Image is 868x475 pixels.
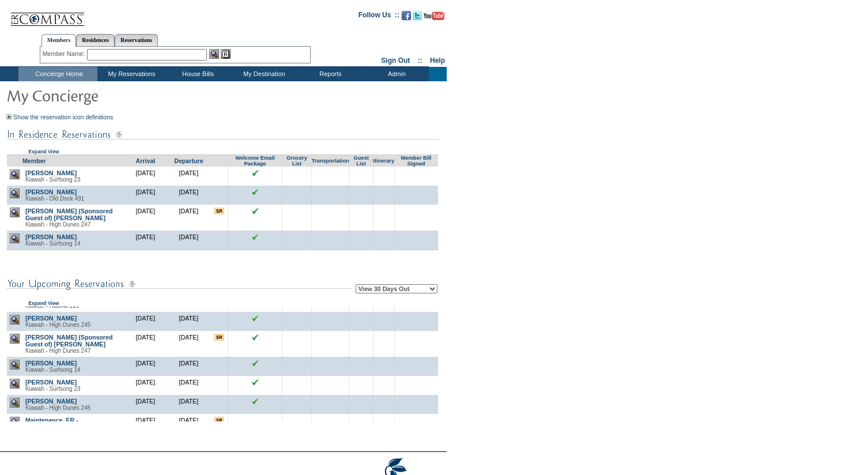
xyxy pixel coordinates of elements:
img: view [10,398,20,408]
td: Follow Us :: [358,10,399,24]
img: blank.gif [330,334,331,334]
a: Become our fan on Facebook [402,14,411,21]
img: blank.gif [416,315,417,315]
a: [PERSON_NAME] (Sponsored Guest of) [PERSON_NAME] [25,208,113,221]
a: Transportation [311,158,349,164]
td: [DATE] [124,414,167,433]
img: blank.gif [416,417,417,417]
img: blank.gif [416,360,417,360]
a: Follow us on Twitter [413,14,422,21]
img: view [10,334,20,344]
a: Show the reservation icon definitions [13,114,114,120]
img: blank.gif [361,233,361,234]
img: chkSmaller.gif [252,315,259,322]
img: Follow us on Twitter [413,11,422,20]
img: view [10,360,20,370]
input: There are special requests for this reservation! [214,334,224,341]
a: [PERSON_NAME] [25,379,77,386]
img: Become our fan on Facebook [402,11,411,20]
span: Kiawah - Surfsong 14 [25,240,81,247]
span: :: [418,56,422,65]
a: Departure [174,157,203,164]
img: blank.gif [330,379,331,379]
input: There are special requests for this reservation! [214,208,224,214]
img: chkSmaller.gif [252,334,259,341]
img: chkSmaller.gif [252,208,259,214]
td: [DATE] [124,357,167,376]
img: chkSmaller.gif [252,379,259,386]
a: [PERSON_NAME] [25,189,77,195]
a: Expand View [28,300,59,306]
td: [DATE] [167,414,210,433]
td: [DATE] [124,186,167,205]
div: Member Name: [43,49,87,59]
img: blank.gif [297,334,297,334]
img: Compass Home [10,3,85,27]
span: Kiawah - High Dunes 245 [25,405,90,411]
img: subTtlConUpcomingReservatio.gif [6,277,352,291]
img: blank.gif [361,315,361,315]
span: Kiawah - High Dunes 245 [25,322,90,328]
td: [DATE] [124,231,167,250]
a: Expand View [28,149,59,154]
a: Grocery List [286,155,307,167]
input: There are special requests for this reservation! [214,417,224,424]
img: blank.gif [330,208,331,208]
img: blank.gif [416,189,417,189]
a: Help [430,56,445,65]
img: view [10,233,20,243]
img: blank.gif [361,360,361,360]
span: Kiawah - Old Dock 491 [25,195,84,202]
td: [DATE] [124,376,167,395]
img: blank.gif [330,360,331,360]
img: blank.gif [330,189,331,189]
td: Admin [363,67,429,81]
a: Residences [76,34,115,46]
img: view [10,417,20,427]
img: blank.gif [361,208,361,208]
img: view [10,169,20,179]
img: blank.gif [416,334,417,334]
a: Sign Out [381,56,410,65]
img: chkSmaller.gif [252,189,259,195]
td: [DATE] [167,186,210,205]
img: chkSmaller.gif [252,398,259,405]
img: view [10,208,20,217]
span: Kiawah - High Dunes 247 [25,348,90,354]
a: Member Bill Signed [401,155,432,167]
img: blank.gif [361,169,361,170]
img: blank.gif [330,417,331,417]
img: blank.gif [416,208,417,208]
a: Maintenance, ER - [25,417,78,424]
a: [PERSON_NAME] [25,233,77,240]
img: Show the reservation icon definitions [6,114,12,119]
img: blank.gif [383,334,384,334]
img: blank.gif [383,233,384,234]
td: House Bills [164,67,230,81]
img: blank.gif [297,417,297,417]
td: [DATE] [167,312,210,331]
td: Concierge Home [18,67,97,81]
a: [PERSON_NAME] [25,360,77,367]
img: blank.gif [383,169,384,170]
img: blank.gif [297,208,297,208]
a: [PERSON_NAME] (Sponsored Guest of) [PERSON_NAME] [25,334,113,348]
td: [DATE] [167,357,210,376]
img: blank.gif [297,379,297,379]
img: blank.gif [383,208,384,208]
img: blank.gif [361,379,361,379]
span: Kiawah - Halona 111 [25,303,79,309]
img: blank.gif [383,360,384,360]
img: blank.gif [383,315,384,315]
img: view [10,189,20,198]
img: chkSmaller.gif [252,169,259,176]
img: blank.gif [383,189,384,189]
a: Welcome Email Package [235,155,274,167]
td: My Reservations [97,67,164,81]
a: Subscribe to our YouTube Channel [424,14,444,21]
td: [DATE] [124,312,167,331]
td: [DATE] [167,167,210,186]
span: Kiawah - Surfsong 14 [25,367,81,373]
img: view [10,379,20,389]
img: blank.gif [297,315,297,315]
